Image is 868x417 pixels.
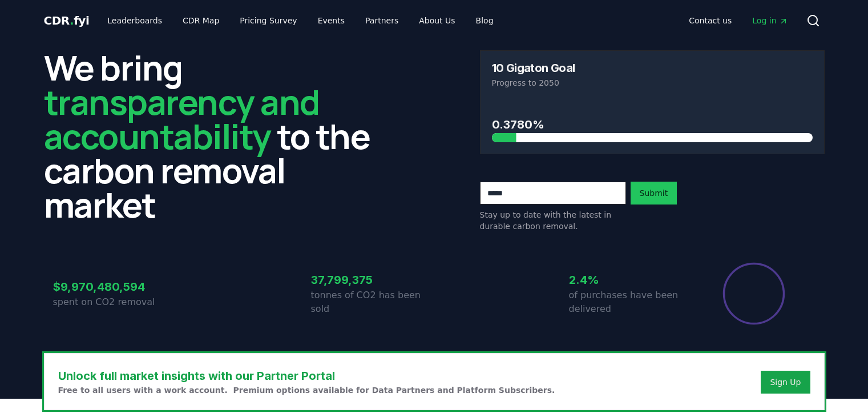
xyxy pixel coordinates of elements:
a: Leaderboards [98,10,171,31]
h3: 0.3780% [492,116,813,133]
div: Percentage of sales delivered [722,262,786,326]
h3: Unlock full market insights with our Partner Portal [58,367,555,384]
button: Submit [631,182,677,205]
a: Partners [356,10,407,31]
a: Pricing Survey [231,10,306,31]
p: Free to all users with a work account. Premium options available for Data Partners and Platform S... [58,384,555,396]
h3: $9,970,480,594 [53,278,176,295]
span: transparency and accountability [44,78,320,159]
a: Sign Up [770,376,801,388]
a: CDR.fyi [44,13,90,29]
a: Events [309,10,354,31]
h2: We bring to the carbon removal market [44,50,389,222]
a: Contact us [680,10,741,31]
span: . [70,14,74,27]
button: Sign Up [761,371,810,394]
p: tonnes of CO2 has been sold [311,288,434,316]
span: Log in [752,15,788,26]
h3: 37,799,375 [311,271,434,288]
a: Log in [743,10,797,31]
nav: Main [680,10,797,31]
p: of purchases have been delivered [569,288,692,316]
a: About Us [410,10,464,31]
a: Blog [467,10,503,31]
p: Stay up to date with the latest in durable carbon removal. [480,209,626,232]
p: Progress to 2050 [492,77,813,89]
nav: Main [98,10,502,31]
p: spent on CO2 removal [53,295,176,309]
h3: 2.4% [569,271,692,288]
a: CDR Map [173,10,228,31]
span: CDR fyi [44,14,90,27]
h3: 10 Gigaton Goal [492,62,575,74]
